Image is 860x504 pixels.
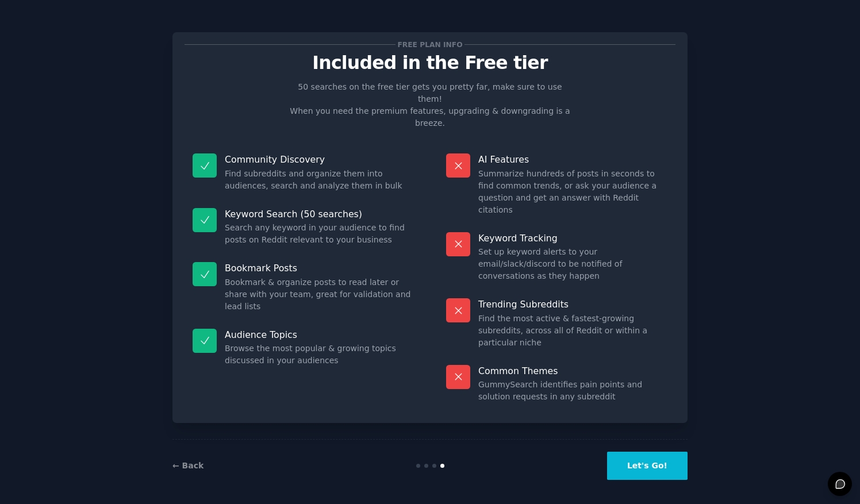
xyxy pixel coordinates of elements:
dd: Browse the most popular & growing topics discussed in your audiences [225,343,414,367]
dd: Find the most active & fastest-growing subreddits, across all of Reddit or within a particular niche [478,313,667,349]
p: Included in the Free tier [185,53,675,73]
dd: Search any keyword in your audience to find posts on Reddit relevant to your business [225,222,414,246]
a: ← Back [172,461,204,470]
p: AI Features [478,153,667,166]
dd: Find subreddits and organize them into audiences, search and analyze them in bulk [225,168,414,192]
p: Keyword Search (50 searches) [225,208,414,220]
p: Community Discovery [225,153,414,166]
dd: GummySearch identifies pain points and solution requests in any subreddit [478,379,667,403]
p: 50 searches on the free tier gets you pretty far, make sure to use them! When you need the premiu... [285,81,575,129]
p: Trending Subreddits [478,298,667,310]
button: Let's Go! [607,452,688,480]
dd: Bookmark & organize posts to read later or share with your team, great for validation and lead lists [225,276,414,313]
p: Keyword Tracking [478,232,667,244]
span: Free plan info [396,39,464,51]
p: Bookmark Posts [225,262,414,274]
p: Audience Topics [225,329,414,341]
dd: Set up keyword alerts to your email/slack/discord to be notified of conversations as they happen [478,246,667,282]
dd: Summarize hundreds of posts in seconds to find common trends, or ask your audience a question and... [478,168,667,216]
p: Common Themes [478,365,667,377]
